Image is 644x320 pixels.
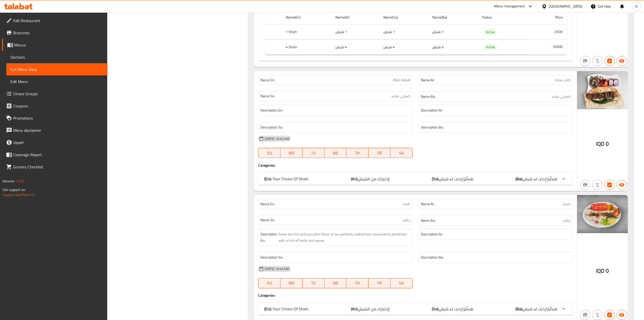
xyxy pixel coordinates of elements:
[527,40,567,55] td: 10000
[13,152,103,158] span: Coverage Report
[258,163,573,168] h4: Caregories:
[325,148,347,158] button: WE
[432,175,439,183] b: (So):
[346,278,368,288] button: TH
[260,149,278,157] span: SU
[258,173,573,185] div: (En): Your Choice Of Shish:(Ar):إختيارك من الشيش:(So):هەڵبژاردنت لە شيش:(Ba):هەڵبژاردنت لە شيش:
[13,30,103,36] span: Branches
[368,278,390,288] button: FR
[327,279,345,287] span: WE
[421,254,443,261] strong: Description Ba:
[432,305,439,313] b: (So):
[390,278,413,288] button: SA
[348,279,366,287] span: TH
[280,148,302,158] button: MO
[2,149,108,161] a: Coverage Report
[13,91,103,97] span: Choice Groups
[358,175,390,183] span: إختيارك من الشيش:
[421,217,435,224] strong: Name Ba:
[260,77,275,83] strong: Name En:
[606,139,609,149] span: 0
[263,136,291,141] span: [DATE] 10:42 AM
[391,93,410,99] span: کەبابی سادە
[10,54,103,60] span: Sections
[10,66,103,72] span: Full Menu View
[580,310,590,320] button: Not branch specific item
[346,148,368,158] button: TH
[421,107,443,114] strong: Description Ar:
[552,93,570,100] span: کەبابی سادە
[2,39,108,51] a: Menus
[282,40,331,55] th: 4 Shish
[606,266,609,276] span: 0
[393,77,410,83] span: Plain Kebab
[2,161,108,173] a: Grocery Checklist
[264,306,309,312] p: Your Choice Of Shish:
[403,201,410,207] span: Liver
[484,29,497,35] div: Active
[13,18,103,24] span: Edit Restaurant
[264,305,272,313] b: (En):
[478,10,528,25] th: Status
[13,115,103,121] span: Promotions
[2,27,108,39] a: Branches
[331,40,379,55] td: 4 شیش
[14,42,103,48] span: Menus
[592,56,602,66] button: Purchased item
[260,231,277,244] strong: Description En:
[6,75,108,88] a: Edit Menu
[325,278,347,288] button: WE
[439,175,474,183] span: هەڵبژاردنت لە شيش:
[563,201,570,207] span: كبدة
[580,180,590,190] button: Not branch specific item
[439,305,474,313] span: هەڵبژاردنت لە شيش:
[348,149,366,157] span: TH
[263,266,291,271] span: [DATE] 10:42 AM
[260,107,283,114] strong: Description En:
[563,217,570,224] span: جگەر
[421,231,443,237] strong: Description Ar:
[6,51,108,63] a: Sections
[523,305,558,313] span: هەڵبژاردنت لە شيش:
[577,71,628,109] img: %DA%A9%DB%95%D8%A8%D8%A7%D8%A8_%D8%B3%D8%A7%D8%AF%DB%95637822533205774601.jpg
[302,148,325,158] button: TU
[484,44,497,50] div: Active
[577,195,628,233] img: %D8%AC%DB%95%D8%B1%DA%AF637822533097768923.jpg
[527,24,567,39] td: 2500
[604,56,615,66] button: Has choices
[13,127,103,133] span: Menu disclaimer
[13,164,103,170] span: Grocery Checklist
[604,180,615,190] button: Has choices
[2,100,108,112] a: Coupons
[527,10,567,25] th: Price
[258,148,280,158] button: SU
[260,217,275,223] strong: Name So:
[421,77,435,83] strong: Name Ar:
[403,217,410,223] span: جگەر
[282,24,331,39] th: 1 Shish
[494,3,525,9] div: Menu-management
[3,186,26,193] span: Get support on:
[515,305,523,313] b: (Ba):
[282,149,300,157] span: MO
[515,175,523,183] b: (Ba):
[421,124,443,131] strong: Description Ba:
[358,305,390,313] span: إختيارك من الشيش:
[617,310,627,320] button: Available
[2,136,108,149] a: Upsell
[264,176,309,182] p: Your Choice Of Shish:
[331,24,379,39] td: 1 شیش
[617,180,627,190] button: Available
[596,139,604,149] span: IQD
[264,10,566,55] table: choices table
[555,77,570,83] span: كباب سادة
[305,149,323,157] span: TU
[305,279,323,287] span: TU
[351,305,358,313] b: (Ar):
[260,279,278,287] span: SU
[379,24,428,39] td: 1 شیش
[13,139,103,146] span: Upsell
[617,56,627,66] button: Available
[260,124,283,131] strong: Description So:
[16,178,24,184] span: 1.0.0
